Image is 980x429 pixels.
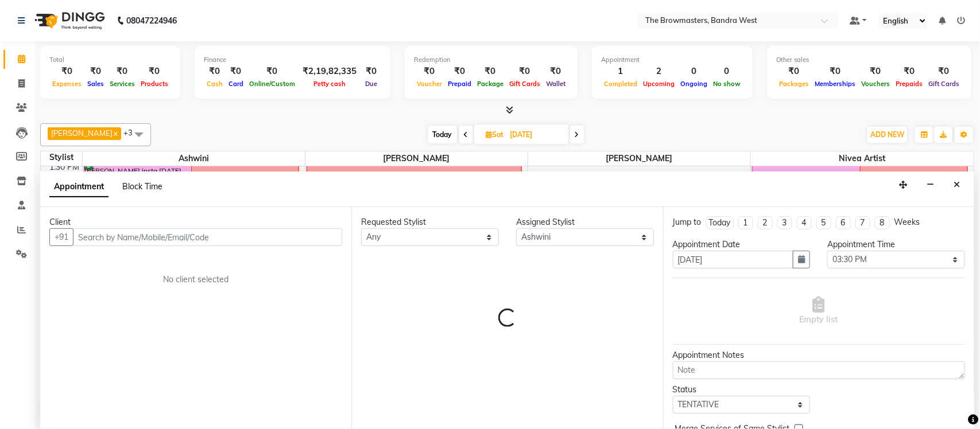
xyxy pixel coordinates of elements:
[246,65,298,78] div: ₹0
[204,80,226,88] span: Cash
[77,274,315,286] div: No client selected
[311,80,348,88] span: Petty cash
[84,65,107,78] div: ₹0
[925,65,962,78] div: ₹0
[49,65,84,78] div: ₹0
[298,65,361,78] div: ₹2,19,82,335
[855,216,870,229] li: 7
[800,297,838,326] span: Empty list
[867,127,907,143] button: ADD NEW
[246,80,298,88] span: Online/Custom
[226,65,246,78] div: ₹0
[49,55,171,65] div: Total
[428,126,457,143] span: Today
[83,151,305,166] span: Ashwini
[858,80,893,88] span: Vouchers
[361,216,499,228] div: Requested Stylist
[138,80,171,88] span: Products
[875,216,890,229] li: 8
[305,151,528,166] span: [PERSON_NAME]
[49,216,342,228] div: Client
[123,128,141,137] span: +3
[758,216,773,229] li: 2
[776,65,812,78] div: ₹0
[673,239,811,251] div: Appointment Date
[122,181,162,192] span: Block Time
[776,55,962,65] div: Other sales
[925,80,962,88] span: Gift Cards
[474,65,506,78] div: ₹0
[29,5,108,37] img: logo
[710,65,743,78] div: 0
[816,216,831,229] li: 5
[226,80,246,88] span: Card
[673,251,794,268] input: yyyy-mm-dd
[709,217,731,229] div: Today
[506,80,543,88] span: Gift Cards
[204,65,226,78] div: ₹0
[107,65,138,78] div: ₹0
[414,80,445,88] span: Voucher
[414,65,445,78] div: ₹0
[41,151,82,163] div: Stylist
[893,80,925,88] span: Prepaids
[138,65,171,78] div: ₹0
[710,80,743,88] span: No show
[836,216,851,229] li: 6
[870,130,904,139] span: ADD NEW
[777,216,792,229] li: 3
[677,65,710,78] div: 0
[812,80,858,88] span: Memberships
[49,228,73,246] button: +91
[601,65,640,78] div: 1
[126,5,177,37] b: 08047224946
[73,228,342,246] input: Search by Name/Mobile/Email/Code
[516,216,654,228] div: Assigned Stylist
[673,349,965,361] div: Appointment Notes
[483,130,507,139] span: Sat
[49,80,84,88] span: Expenses
[107,80,138,88] span: Services
[414,55,568,65] div: Redemption
[858,65,893,78] div: ₹0
[445,65,474,78] div: ₹0
[506,65,543,78] div: ₹0
[738,216,753,229] li: 1
[445,80,474,88] span: Prepaid
[812,65,858,78] div: ₹0
[51,128,113,138] span: [PERSON_NAME]
[601,55,743,65] div: Appointment
[601,80,640,88] span: Completed
[507,126,564,143] input: 2025-10-04
[894,216,920,228] div: Weeks
[543,65,568,78] div: ₹0
[827,239,965,251] div: Appointment Time
[677,80,710,88] span: Ongoing
[361,65,381,78] div: ₹0
[113,128,118,138] a: x
[948,176,965,194] button: Close
[640,80,677,88] span: Upcoming
[84,80,107,88] span: Sales
[673,216,702,228] div: Jump to
[776,80,812,88] span: Packages
[797,216,812,229] li: 4
[893,65,925,78] div: ₹0
[49,177,109,197] span: Appointment
[474,80,506,88] span: Package
[751,151,974,166] span: Nivea Artist
[204,55,381,65] div: Finance
[528,151,750,166] span: [PERSON_NAME]
[543,80,568,88] span: Wallet
[362,80,380,88] span: Due
[48,161,82,173] div: 1:30 PM
[640,65,677,78] div: 2
[673,384,811,396] div: Status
